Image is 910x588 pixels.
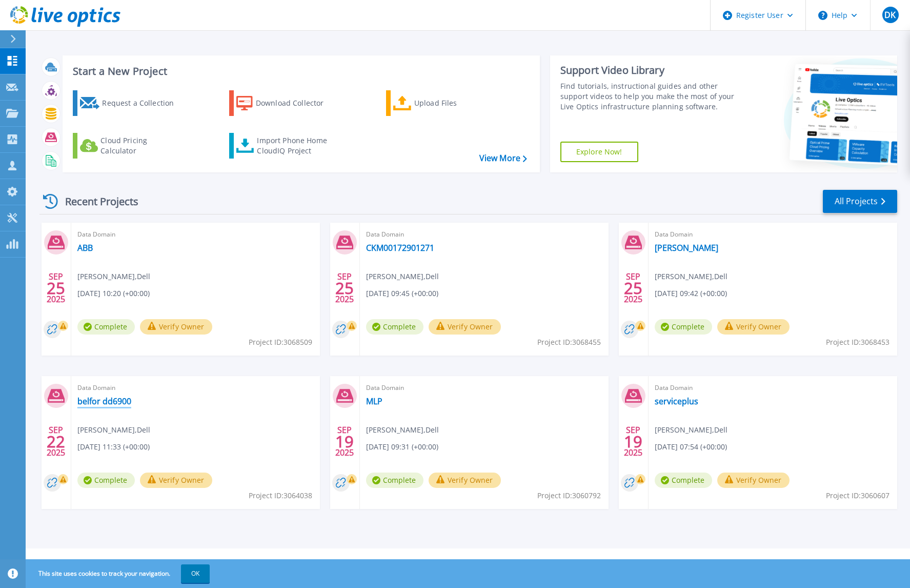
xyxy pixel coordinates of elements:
span: Project ID: 3068453 [826,337,889,348]
div: Upload Files [414,93,496,113]
span: [PERSON_NAME] , Dell [366,271,439,282]
a: [PERSON_NAME] [655,243,718,253]
span: Data Domain [655,229,891,240]
span: Project ID: 3068509 [249,337,312,348]
span: [PERSON_NAME] , Dell [366,424,439,436]
span: 19 [624,437,642,446]
span: This site uses cookies to track your navigation. [28,564,210,583]
a: belfor dd6900 [77,396,131,406]
span: Complete [366,319,423,335]
a: Request a Collection [73,90,187,116]
span: Complete [366,473,423,488]
span: [PERSON_NAME] , Dell [77,271,150,282]
span: [DATE] 07:54 (+00:00) [655,441,727,453]
a: Cloud Pricing Calculator [73,133,187,159]
span: 22 [47,437,65,446]
h3: Start a New Project [73,66,527,77]
span: Data Domain [366,229,602,240]
span: Complete [655,319,712,335]
span: Complete [77,319,135,335]
span: 25 [47,284,65,292]
div: SEP 2025 [623,423,643,460]
div: Find tutorials, instructional guides and other support videos to help you make the most of your L... [560,81,737,112]
span: [DATE] 09:42 (+00:00) [655,288,727,299]
div: Cloud Pricing Calculator [100,135,183,156]
div: SEP 2025 [335,269,354,307]
a: Upload Files [386,90,500,116]
button: Verify Owner [429,319,501,335]
span: Project ID: 3068455 [537,337,601,348]
span: [DATE] 09:31 (+00:00) [366,441,438,453]
span: 19 [335,437,354,446]
a: CKM00172901271 [366,243,434,253]
span: Complete [655,473,712,488]
button: Verify Owner [717,319,790,335]
div: SEP 2025 [46,423,66,460]
div: Download Collector [256,93,338,113]
span: Complete [77,473,135,488]
span: [PERSON_NAME] , Dell [655,271,727,282]
a: serviceplus [655,396,698,406]
button: OK [181,564,210,583]
span: Data Domain [366,382,602,394]
span: [PERSON_NAME] , Dell [655,424,727,436]
a: ABB [77,243,93,253]
a: Explore Now! [560,142,638,162]
div: SEP 2025 [335,423,354,460]
div: Support Video Library [560,64,737,77]
span: [PERSON_NAME] , Dell [77,424,150,436]
div: Recent Projects [39,189,152,214]
a: MLP [366,396,382,406]
div: SEP 2025 [46,269,66,307]
span: [DATE] 11:33 (+00:00) [77,441,150,453]
button: Verify Owner [717,473,790,488]
span: [DATE] 09:45 (+00:00) [366,288,438,299]
span: 25 [624,284,642,292]
span: Data Domain [655,382,891,394]
span: Data Domain [77,229,314,240]
span: [DATE] 10:20 (+00:00) [77,288,150,299]
div: SEP 2025 [623,269,643,307]
span: Project ID: 3064038 [249,490,312,501]
button: Verify Owner [140,319,212,335]
a: View More [479,153,527,163]
span: Project ID: 3060792 [537,490,601,501]
span: DK [884,11,896,19]
a: All Projects [823,190,897,213]
span: 25 [335,284,354,292]
div: Import Phone Home CloudIQ Project [257,135,337,156]
div: Request a Collection [102,93,184,113]
span: Data Domain [77,382,314,394]
button: Verify Owner [140,473,212,488]
span: Project ID: 3060607 [826,490,889,501]
button: Verify Owner [429,473,501,488]
a: Download Collector [229,90,343,116]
